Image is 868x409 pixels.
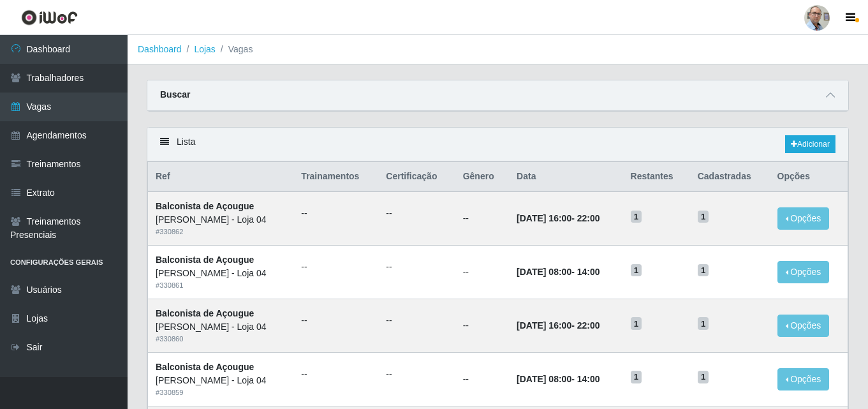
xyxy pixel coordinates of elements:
[698,264,709,277] span: 1
[386,314,447,327] ul: --
[156,280,286,291] div: # 330861
[194,44,215,54] a: Lojas
[698,371,709,383] span: 1
[378,162,455,192] th: Certificação
[517,320,571,331] time: [DATE] 16:00
[148,162,294,192] th: Ref
[386,207,447,220] ul: --
[517,374,600,384] strong: -
[777,261,830,283] button: Opções
[509,162,623,192] th: Data
[455,352,509,406] td: --
[517,213,600,223] strong: -
[455,162,509,192] th: Gênero
[160,89,190,100] strong: Buscar
[770,162,848,192] th: Opções
[216,43,253,56] li: Vagas
[777,315,830,337] button: Opções
[301,207,371,220] ul: --
[517,267,571,277] time: [DATE] 08:00
[577,213,600,223] time: 22:00
[623,162,690,192] th: Restantes
[698,317,709,330] span: 1
[455,246,509,299] td: --
[301,368,371,381] ul: --
[147,128,848,161] div: Lista
[156,255,254,265] strong: Balconista de Açougue
[301,260,371,274] ul: --
[156,227,286,237] div: # 330862
[386,260,447,274] ul: --
[631,211,642,223] span: 1
[517,374,571,384] time: [DATE] 08:00
[517,213,571,223] time: [DATE] 16:00
[631,317,642,330] span: 1
[128,35,868,64] nav: breadcrumb
[455,191,509,245] td: --
[777,368,830,390] button: Opções
[301,314,371,327] ul: --
[156,320,286,334] div: [PERSON_NAME] - Loja 04
[156,387,286,398] div: # 330859
[138,44,182,54] a: Dashboard
[631,264,642,277] span: 1
[785,135,835,153] a: Adicionar
[156,334,286,345] div: # 330860
[156,308,254,318] strong: Balconista de Açougue
[517,267,600,277] strong: -
[698,211,709,223] span: 1
[21,10,78,26] img: CoreUI Logo
[631,371,642,383] span: 1
[156,362,254,372] strong: Balconista de Açougue
[386,368,447,381] ul: --
[156,267,286,280] div: [PERSON_NAME] - Loja 04
[156,201,254,211] strong: Balconista de Açougue
[577,267,600,277] time: 14:00
[156,374,286,387] div: [PERSON_NAME] - Loja 04
[156,213,286,227] div: [PERSON_NAME] - Loja 04
[293,162,378,192] th: Trainamentos
[517,320,600,331] strong: -
[577,374,600,384] time: 14:00
[690,162,770,192] th: Cadastradas
[455,299,509,352] td: --
[777,207,830,230] button: Opções
[577,320,600,331] time: 22:00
